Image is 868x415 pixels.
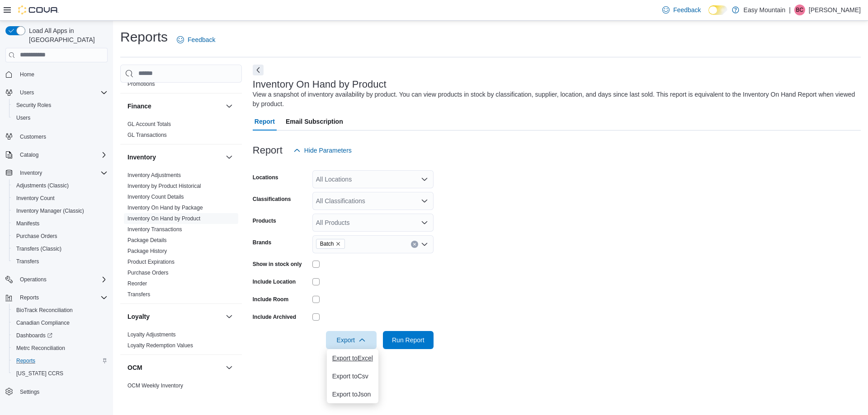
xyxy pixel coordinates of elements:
button: Manifests [9,217,111,230]
a: Reports [13,355,39,366]
span: Home [20,71,34,78]
a: BioTrack Reconciliation [13,305,76,316]
button: Open list of options [421,197,428,205]
a: Inventory Adjustments [127,172,181,178]
label: Include Location [253,278,296,285]
div: Inventory [120,170,242,303]
button: Finance [224,101,235,112]
span: Reports [20,294,39,301]
a: Inventory Manager (Classic) [13,205,88,216]
span: Reports [13,355,108,366]
span: Export [331,331,371,349]
span: Export to Excel [332,354,373,362]
span: Run Report [392,336,425,345]
span: Export to Json [332,391,373,398]
span: BioTrack Reconciliation [13,305,108,316]
label: Show in stock only [253,261,302,268]
a: Transfers [127,291,150,298]
span: Feedback [673,5,701,14]
span: [US_STATE] CCRS [16,370,63,377]
h3: Loyalty [127,312,150,321]
label: Locations [253,174,278,181]
a: Inventory Count Details [127,194,184,200]
a: Reorder [127,280,147,287]
span: Inventory On Hand by Product [127,215,200,222]
span: Batch [320,239,334,248]
span: Metrc Reconciliation [13,343,108,354]
span: Transfers (Classic) [13,243,108,254]
input: Dark Mode [708,5,727,15]
button: Clear input [411,241,418,248]
a: Inventory On Hand by Product [127,215,200,222]
a: Product Expirations [127,259,175,265]
button: Export toExcel [327,349,378,367]
span: Transfers [13,256,108,267]
a: Purchase Orders [127,270,169,276]
span: Security Roles [16,102,51,109]
button: Users [9,112,111,124]
button: Open list of options [421,219,428,226]
span: Settings [16,386,108,397]
h3: Inventory [127,153,156,162]
button: Canadian Compliance [9,317,111,329]
a: OCM Weekly Inventory [127,382,183,389]
span: BioTrack Reconciliation [16,307,73,314]
button: Next [253,65,264,75]
button: OCM [224,362,235,373]
span: Manifests [13,218,108,229]
button: Transfers (Classic) [9,242,111,255]
span: Catalog [16,149,108,160]
span: Report [255,112,275,131]
span: OCM Weekly Inventory [127,382,183,389]
button: Transfers [9,255,111,268]
span: Load All Apps in [GEOGRAPHIC_DATA] [25,26,108,44]
a: Package History [127,248,167,254]
h3: Finance [127,102,151,111]
a: Inventory Transactions [127,226,182,233]
a: Metrc Reconciliation [13,343,69,354]
button: Export [326,331,377,349]
span: Users [16,87,108,98]
button: Home [2,68,111,81]
button: Open list of options [421,241,428,248]
a: GL Account Totals [127,121,171,127]
button: Export toCsv [327,367,378,385]
span: Customers [16,131,108,142]
span: Settings [20,388,39,396]
a: Transfers [13,256,42,267]
button: OCM [127,363,222,372]
span: Purchase Orders [13,231,108,242]
a: Manifests [13,218,43,229]
span: Transfers [16,258,39,265]
span: Security Roles [13,100,108,111]
a: [US_STATE] CCRS [13,368,67,379]
span: Transfers [127,291,150,298]
button: Inventory Manager (Classic) [9,205,111,217]
span: Users [13,112,108,123]
a: Home [16,69,38,80]
button: Export toJson [327,385,378,403]
a: GL Transactions [127,132,167,138]
div: Loyalty [120,329,242,354]
button: BioTrack Reconciliation [9,304,111,317]
button: [US_STATE] CCRS [9,367,111,380]
a: Package Details [127,237,167,243]
a: Canadian Compliance [13,317,73,328]
span: Metrc Reconciliation [16,345,65,352]
span: BC [796,5,804,15]
button: Remove Batch from selection in this group [335,241,341,247]
div: Finance [120,119,242,144]
button: Adjustments (Classic) [9,179,111,192]
span: Dashboards [13,330,108,341]
span: Operations [20,276,47,283]
div: Ben Clements [794,5,805,15]
button: Inventory Count [9,192,111,205]
span: Batch [316,239,345,249]
a: Security Roles [13,100,55,111]
span: Reports [16,357,35,364]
